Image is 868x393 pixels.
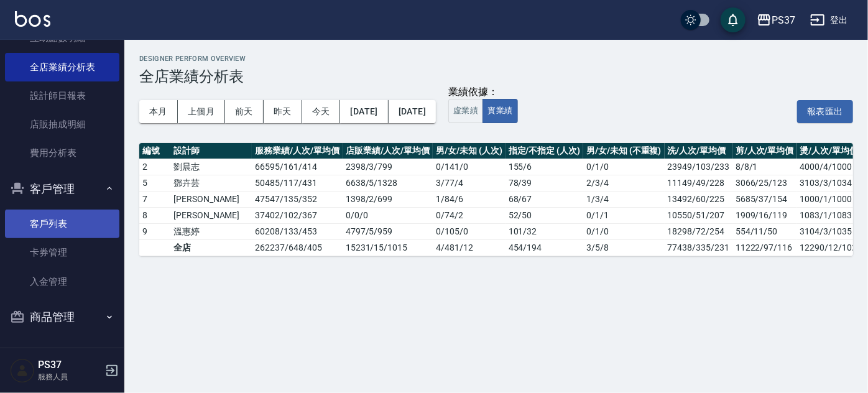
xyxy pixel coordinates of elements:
[343,191,433,207] td: 1398 / 2 / 699
[5,173,119,205] button: 客戶管理
[721,7,746,32] button: save
[5,238,119,267] a: 卡券管理
[252,191,342,207] td: 47547 / 135 / 352
[433,239,505,256] td: 4 / 481 / 12
[139,223,170,239] td: 9
[252,223,342,239] td: 60208 / 133 / 453
[583,223,664,239] td: 0 / 1 / 0
[665,159,732,175] td: 23949/103/233
[448,99,483,123] button: 虛業績
[506,223,583,239] td: 101 / 32
[665,223,732,239] td: 18298/72/254
[170,159,252,175] td: 劉晨志
[583,175,664,191] td: 2 / 3 / 4
[665,175,732,191] td: 11149/49/228
[752,7,800,33] button: PS37
[139,175,170,191] td: 5
[805,9,853,32] button: 登出
[170,143,252,159] th: 設計師
[797,207,865,223] td: 1083/1/1083
[252,239,342,256] td: 262237 / 648 / 405
[732,191,797,207] td: 5685/37/154
[797,191,865,207] td: 1000/1/1000
[252,175,342,191] td: 50485 / 117 / 431
[343,159,433,175] td: 2398 / 3 / 799
[15,11,50,27] img: Logo
[252,159,342,175] td: 66595 / 161 / 414
[5,301,119,333] button: 商品管理
[433,207,505,223] td: 0 / 74 / 2
[302,100,341,123] button: 今天
[797,223,865,239] td: 3104/3/1035
[343,223,433,239] td: 4797 / 5 / 959
[732,143,797,159] th: 剪/人次/單均價
[5,81,119,110] a: 設計師日報表
[5,210,119,238] a: 客戶列表
[433,159,505,175] td: 0 / 141 / 0
[264,100,302,123] button: 昨天
[170,207,252,223] td: [PERSON_NAME]
[506,143,583,159] th: 指定/不指定 (人次)
[732,207,797,223] td: 1909/16/119
[583,159,664,175] td: 0 / 1 / 0
[343,239,433,256] td: 15231 / 15 / 1015
[506,175,583,191] td: 78 / 39
[343,207,433,223] td: 0 / 0 / 0
[583,207,664,223] td: 0 / 1 / 1
[448,86,517,99] div: 業績依據：
[38,371,101,382] p: 服務人員
[732,223,797,239] td: 554/11/50
[732,175,797,191] td: 3066/25/123
[583,191,664,207] td: 1 / 3 / 4
[252,143,342,159] th: 服務業績/人次/單均價
[583,143,664,159] th: 男/女/未知 (不重複)
[665,207,732,223] td: 10550/51/207
[139,159,170,175] td: 2
[343,175,433,191] td: 6638 / 5 / 1328
[797,175,865,191] td: 3103/3/1034
[797,239,865,256] td: 12290/12/1024
[139,55,853,63] h2: Designer Perform Overview
[665,239,732,256] td: 77438/335/231
[433,223,505,239] td: 0 / 105 / 0
[433,175,505,191] td: 3 / 77 / 4
[506,159,583,175] td: 155 / 6
[252,207,342,223] td: 37402 / 102 / 367
[139,191,170,207] td: 7
[10,358,35,383] img: Person
[732,239,797,256] td: 11222/97/116
[506,207,583,223] td: 52 / 50
[732,159,797,175] td: 8/8/1
[772,12,795,28] div: PS37
[5,139,119,167] a: 費用分析表
[433,143,505,159] th: 男/女/未知 (人次)
[170,191,252,207] td: [PERSON_NAME]
[5,110,119,139] a: 店販抽成明細
[5,267,119,296] a: 入金管理
[170,223,252,239] td: 溫惠婷
[433,191,505,207] td: 1 / 84 / 6
[170,175,252,191] td: 鄧卉芸
[139,100,178,123] button: 本月
[506,239,583,256] td: 454 / 194
[665,191,732,207] td: 13492/60/225
[665,143,732,159] th: 洗/人次/單均價
[170,239,252,256] td: 全店
[797,100,853,123] button: 報表匯出
[38,359,101,371] h5: PS37
[583,239,664,256] td: 3 / 5 / 8
[139,143,170,159] th: 編號
[482,99,517,123] button: 實業績
[797,159,865,175] td: 4000/4/1000
[139,68,853,85] h3: 全店業績分析表
[797,143,865,159] th: 燙/人次/單均價
[178,100,225,123] button: 上個月
[225,100,264,123] button: 前天
[5,53,119,81] a: 全店業績分析表
[797,104,853,116] a: 報表匯出
[340,100,388,123] button: [DATE]
[506,191,583,207] td: 68 / 67
[343,143,433,159] th: 店販業績/人次/單均價
[389,100,436,123] button: [DATE]
[139,207,170,223] td: 8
